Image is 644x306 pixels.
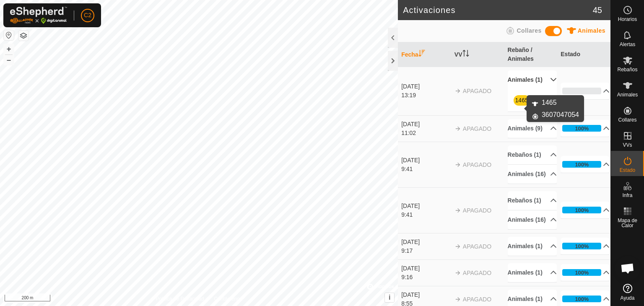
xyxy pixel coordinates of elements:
[561,202,610,218] p-accordion-header: 100%
[401,202,450,210] div: [DATE]
[578,27,605,34] span: Animales
[156,295,204,303] a: Política de Privacidad
[562,296,601,302] div: 100%
[454,125,461,132] img: arrow
[561,83,610,99] p-accordion-header: 0%
[4,44,14,54] button: +
[575,295,589,303] div: 100%
[557,42,610,67] th: Estado
[575,206,589,214] div: 100%
[618,117,636,122] span: Collares
[508,145,557,164] p-accordion-header: Rebaños (1)
[517,27,541,34] span: Collares
[618,17,637,22] span: Horarios
[4,30,14,40] button: Restablecer Mapa
[620,168,635,173] span: Estado
[401,210,450,219] div: 9:41
[613,218,642,228] span: Mapa de Calor
[463,125,491,132] span: APAGADO
[4,55,14,65] button: –
[385,293,394,302] button: i
[401,91,450,100] div: 13:19
[454,88,461,94] img: arrow
[401,238,450,246] div: [DATE]
[508,210,557,229] p-accordion-header: Animales (16)
[454,270,461,276] img: arrow
[401,156,450,165] div: [DATE]
[463,207,491,214] span: APAGADO
[454,207,461,214] img: arrow
[401,273,450,282] div: 9:16
[451,42,504,67] th: VV
[454,296,461,303] img: arrow
[463,296,491,303] span: APAGADO
[401,129,450,137] div: 11:02
[389,294,390,301] span: i
[508,165,557,184] p-accordion-header: Animales (16)
[515,97,528,104] a: 1465
[623,143,632,148] span: VVs
[617,92,638,97] span: Animales
[621,296,635,301] span: Ayuda
[401,165,450,174] div: 9:41
[401,120,450,129] div: [DATE]
[401,246,450,255] div: 9:17
[454,161,461,168] img: arrow
[508,263,557,282] p-accordion-header: Animales (1)
[611,280,644,304] a: Ayuda
[463,161,491,168] span: APAGADO
[561,156,610,173] p-accordion-header: 100%
[562,125,601,132] div: 100%
[561,120,610,137] p-accordion-header: 100%
[575,242,589,250] div: 100%
[214,295,242,303] a: Contáctenos
[562,207,601,213] div: 100%
[462,51,469,58] p-sorticon: Activar para ordenar
[575,269,589,277] div: 100%
[84,11,91,20] span: C2
[508,237,557,256] p-accordion-header: Animales (1)
[401,290,450,299] div: [DATE]
[401,82,450,91] div: [DATE]
[562,243,601,249] div: 100%
[593,4,602,16] span: 45
[463,243,491,250] span: APAGADO
[18,31,29,41] button: Capas del Mapa
[508,70,557,89] p-accordion-header: Animales (1)
[620,42,635,47] span: Alertas
[463,270,491,276] span: APAGADO
[508,119,557,138] p-accordion-header: Animales (9)
[403,5,593,15] h2: Activaciones
[562,161,601,168] div: 100%
[508,191,557,210] p-accordion-header: Rebaños (1)
[615,256,640,281] div: Chat abierto
[463,88,491,94] span: APAGADO
[508,89,557,112] p-accordion-content: Animales (1)
[575,124,589,132] div: 100%
[562,269,601,276] div: 100%
[617,67,637,72] span: Rebaños
[575,161,589,169] div: 100%
[398,42,451,67] th: Fecha
[454,243,461,250] img: arrow
[10,7,67,24] img: Logo Gallagher
[622,193,632,198] span: Infra
[561,238,610,254] p-accordion-header: 100%
[418,51,425,58] p-sorticon: Activar para ordenar
[504,42,558,67] th: Rebaño / Animales
[401,264,450,273] div: [DATE]
[561,264,610,281] p-accordion-header: 100%
[562,88,601,94] div: 0%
